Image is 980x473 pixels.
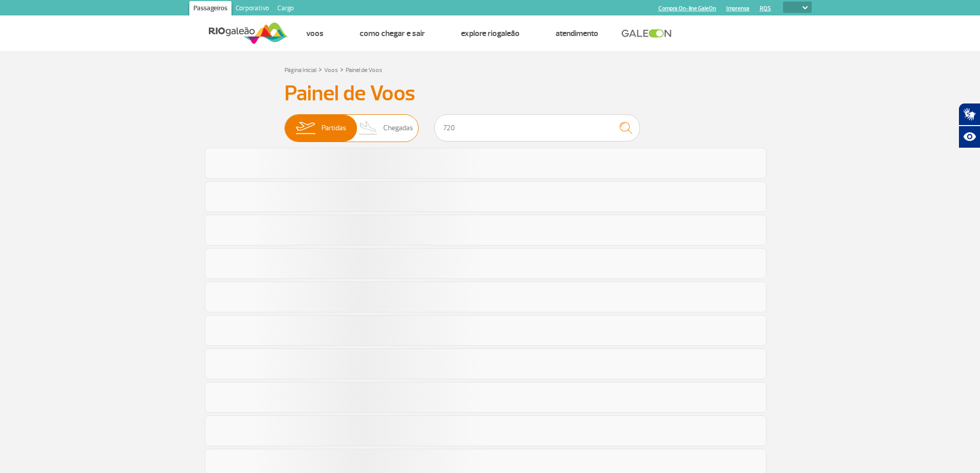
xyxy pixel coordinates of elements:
[556,28,598,39] a: Atendimento
[306,28,324,39] a: Voos
[958,103,980,148] div: Plugin de acessibilidade da Hand Talk.
[289,115,322,142] img: slider-embarque
[958,126,980,148] button: Abrir recursos assistivos.
[318,63,322,75] a: >
[324,66,338,74] a: Voos
[726,5,750,12] a: Imprensa
[273,1,298,17] a: Cargo
[360,28,425,39] a: Como chegar e sair
[353,115,384,142] img: slider-desembarque
[322,115,346,142] span: Partidas
[346,66,382,74] a: Painel de Voos
[760,5,771,12] a: RQS
[189,1,231,17] a: Passageiros
[958,103,980,126] button: Abrir tradutor de língua de sinais.
[383,115,413,142] span: Chegadas
[284,66,316,74] a: Página Inicial
[461,28,520,39] a: Explore RIOgaleão
[658,5,716,12] a: Compra On-line GaleOn
[284,81,696,107] h3: Painel de Voos
[340,63,344,75] a: >
[434,114,640,142] input: Voo, cidade ou cia aérea
[231,1,273,17] a: Corporativo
